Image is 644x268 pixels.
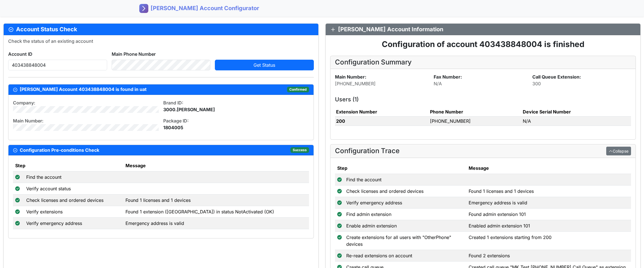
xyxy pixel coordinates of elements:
[13,160,123,171] th: Step
[13,148,99,153] h6: Configuration Pre-conditions Check
[466,208,631,220] td: Found admin extension 101
[344,174,466,185] td: Find the account
[24,206,123,218] td: Verify extensions
[344,220,466,231] td: Enable admin extension
[335,96,631,103] h5: Users (1)
[344,250,466,261] td: Re-read extensions on account
[13,118,43,124] span: Main Number:
[532,81,541,86] span: 300
[429,116,522,126] td: [PHONE_NUMBER]
[13,100,35,106] span: Company:
[123,160,309,171] th: Message
[24,218,123,229] td: Verify emergency address
[335,81,376,86] span: [PHONE_NUMBER]
[522,107,631,117] th: Device Serial Number
[335,162,466,174] th: Step
[8,26,314,33] h5: Account Status Check
[287,87,309,92] span: Confirmed
[13,87,147,92] h6: [PERSON_NAME] Account 403438848004 is found in uat
[24,195,123,206] td: Check licenses and ordered devices
[344,208,466,220] td: Find admin extension
[335,74,366,80] strong: Main Number:
[466,162,631,174] th: Message
[606,147,631,155] button: Collapse
[336,118,345,124] strong: 200
[8,60,107,70] input: Enter account ID
[434,74,462,80] strong: Fax Number:
[335,107,429,117] th: Extension Number
[466,231,631,250] td: Created 1 extensions starting from 200
[330,26,636,33] h5: [PERSON_NAME] Account Information
[8,51,32,57] label: Account ID
[163,124,309,131] div: 1804005
[429,107,522,117] th: Phone Number
[522,116,631,126] td: N/A
[335,147,400,155] h4: Configuration Trace
[290,147,309,153] span: Success
[24,171,123,183] td: Find the account
[344,185,466,197] td: Check licenses and ordered devices
[344,197,466,208] td: Verify emergency address
[123,195,309,206] td: Found 1 licenses and 1 devices
[151,4,259,12] span: [PERSON_NAME] Account Configurator
[532,74,581,80] strong: Call Queue Extension:
[253,62,275,68] span: Get Status
[344,231,466,250] td: Create extensions for all users with "OtherPhone" devices
[466,197,631,208] td: Emergency address is valid
[466,220,631,231] td: Enabled admin extension 101
[466,185,631,197] td: Found 1 licenses and 1 devices
[330,40,636,49] h3: Configuration of account 403438848004 is finished
[24,183,123,195] td: Verify account status
[163,106,309,113] div: 3000.[PERSON_NAME]
[466,250,631,261] td: Found 2 extensions
[139,2,259,14] a: [PERSON_NAME] Account Configurator
[163,118,189,124] span: Package ID:
[123,206,309,218] td: Found 1 extension ([GEOGRAPHIC_DATA]) in status NotActivated (OK)
[163,100,183,106] span: Brand ID:
[335,58,631,66] h4: Configuration Summary
[123,218,309,229] td: Emergency address is valid
[434,81,442,86] span: N/A
[8,39,314,44] h6: Check the status of an existing account
[112,51,156,57] label: Main Phone Number
[215,60,314,70] button: Get Status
